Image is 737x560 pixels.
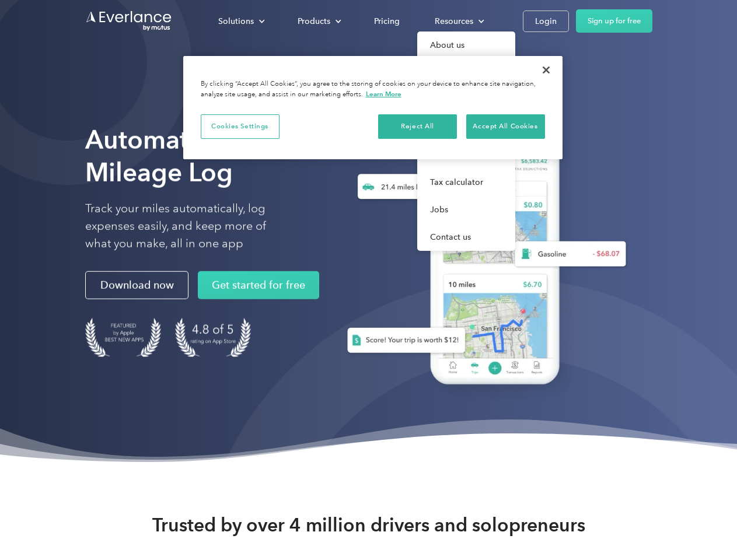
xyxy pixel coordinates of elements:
[466,114,545,139] button: Accept All Cookies
[366,90,401,98] a: More information about your privacy, opens in a new tab
[286,11,351,32] div: Products
[362,11,411,32] a: Pricing
[417,196,515,223] a: Jobs
[423,11,494,32] div: Resources
[417,32,515,251] nav: Resources
[435,14,473,29] div: Resources
[183,56,563,159] div: Cookie banner
[85,10,173,32] a: Go to homepage
[152,513,585,537] strong: Trusted by over 4 million drivers and solopreneurs
[201,114,280,139] button: Cookies Settings
[417,223,515,251] a: Contact us
[85,271,188,299] a: Download now
[218,14,254,29] div: Solutions
[207,11,274,32] div: Solutions
[417,169,515,196] a: Tax calculator
[329,111,635,402] img: Everlance, mileage tracker app, expense tracking app
[298,14,330,29] div: Products
[417,32,515,59] a: About us
[533,57,559,83] button: Close
[523,10,569,32] a: Login
[374,14,400,29] div: Pricing
[201,79,545,100] div: By clicking “Accept All Cookies”, you agree to the storing of cookies on your device to enhance s...
[535,14,557,29] div: Login
[378,114,457,139] button: Reject All
[85,200,294,253] p: Track your miles automatically, log expenses easily, and keep more of what you make, all in one app
[175,318,251,357] img: 4.9 out of 5 stars on the app store
[85,318,161,357] img: Badge for Featured by Apple Best New Apps
[198,271,319,299] a: Get started for free
[576,9,652,33] a: Sign up for free
[183,56,563,159] div: Privacy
